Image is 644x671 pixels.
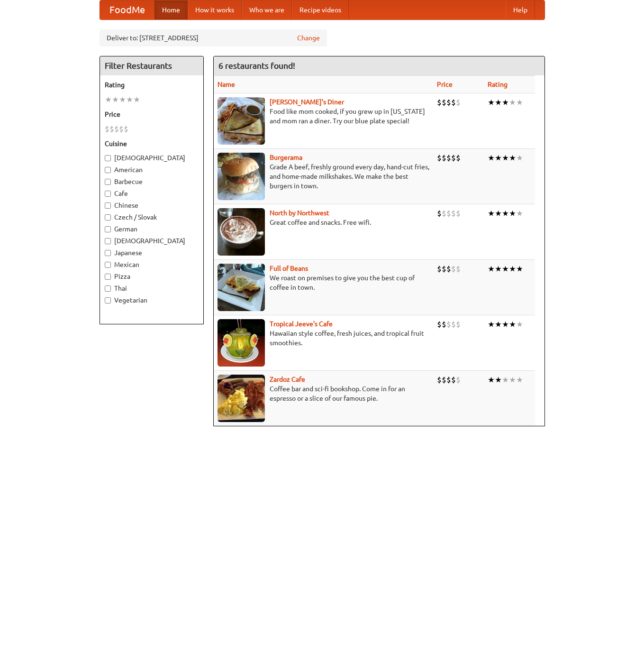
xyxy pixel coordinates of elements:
[456,208,461,219] li: $
[105,295,199,305] label: Vegetarian
[105,139,199,148] h5: Cuisine
[437,153,442,163] li: $
[451,264,456,274] li: $
[218,153,265,200] img: burgerama.jpg
[105,238,111,244] input: [DEMOGRAPHIC_DATA]
[218,162,429,191] p: Grade A beef, freshly ground every day, hand-cut fries, and home-made milkshakes. We make the bes...
[105,236,199,246] label: [DEMOGRAPHIC_DATA]
[456,375,461,385] li: $
[488,375,495,385] li: ★
[488,319,495,330] li: ★
[218,264,265,311] img: beans.jpg
[133,94,140,105] li: ★
[446,264,451,274] li: $
[509,319,516,330] li: ★
[105,177,199,186] label: Barbecue
[509,153,516,163] li: ★
[456,264,461,274] li: $
[509,208,516,219] li: ★
[218,273,429,292] p: We roast on premises to give you the best cup of coffee in town.
[218,61,295,70] ng-pluralize: 6 restaurants found!
[516,319,523,330] li: ★
[105,297,111,303] input: Vegetarian
[292,0,349,19] a: Recipe videos
[495,375,502,385] li: ★
[105,155,111,161] input: [DEMOGRAPHIC_DATA]
[105,285,111,292] input: Thai
[105,189,199,198] label: Cafe
[446,208,451,219] li: $
[105,202,111,209] input: Chinese
[502,319,509,330] li: ★
[105,212,199,222] label: Czech / Slovak
[105,224,199,234] label: German
[270,320,333,328] a: Tropical Jeeve's Cafe
[126,94,133,105] li: ★
[437,81,453,88] a: Price
[218,97,265,145] img: sallys.jpg
[297,33,320,43] a: Change
[105,94,112,105] li: ★
[105,201,199,210] label: Chinese
[119,124,124,134] li: $
[188,0,242,19] a: How it works
[509,375,516,385] li: ★
[456,319,461,330] li: $
[270,265,308,272] a: Full of Beans
[105,262,111,268] input: Mexican
[218,107,429,126] p: Food like mom cooked, if you grew up in [US_STATE] and mom ran a diner. Try our blue plate special!
[109,124,114,134] li: $
[516,208,523,219] li: ★
[105,250,111,256] input: Japanese
[105,179,111,185] input: Barbecue
[218,208,265,256] img: north.jpg
[437,97,442,108] li: $
[112,94,119,105] li: ★
[105,167,111,173] input: American
[488,153,495,163] li: ★
[488,97,495,108] li: ★
[218,329,429,348] p: Hawaiian style coffee, fresh juices, and tropical fruit smoothies.
[451,208,456,219] li: $
[451,319,456,330] li: $
[516,97,523,108] li: ★
[446,375,451,385] li: $
[105,165,199,175] label: American
[506,0,535,19] a: Help
[502,264,509,274] li: ★
[105,248,199,257] label: Japanese
[437,375,442,385] li: $
[516,375,523,385] li: ★
[495,97,502,108] li: ★
[270,209,329,217] b: North by Northwest
[495,319,502,330] li: ★
[502,97,509,108] li: ★
[100,56,203,75] h4: Filter Restaurants
[502,153,509,163] li: ★
[270,98,344,106] a: [PERSON_NAME]'s Diner
[114,124,119,134] li: $
[451,97,456,108] li: $
[119,94,126,105] li: ★
[270,376,305,383] a: Zardoz Cafe
[495,208,502,219] li: ★
[105,124,109,134] li: $
[509,264,516,274] li: ★
[456,153,461,163] li: $
[456,97,461,108] li: $
[488,208,495,219] li: ★
[451,153,456,163] li: $
[502,375,509,385] li: ★
[442,319,446,330] li: $
[154,0,188,19] a: Home
[516,153,523,163] li: ★
[442,208,446,219] li: $
[105,226,111,232] input: German
[502,208,509,219] li: ★
[442,97,446,108] li: $
[100,0,154,19] a: FoodMe
[218,319,265,367] img: jeeves.jpg
[270,154,302,161] a: Burgerama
